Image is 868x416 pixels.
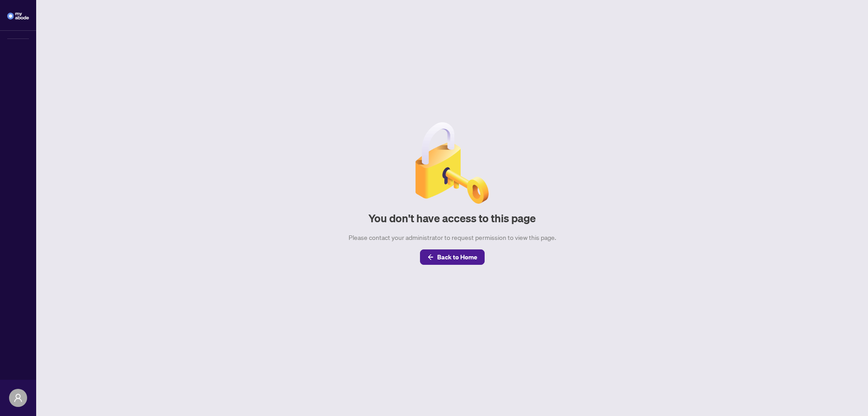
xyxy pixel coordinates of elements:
[411,122,493,204] img: Null State Icon
[14,393,23,402] span: user
[437,250,477,264] span: Back to Home
[7,13,29,19] img: logo
[427,254,434,260] span: arrow-left
[349,233,556,243] div: Please contact your administrator to request permission to view this page.
[420,249,485,265] button: Back to Home
[368,211,536,225] h2: You don't have access to this page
